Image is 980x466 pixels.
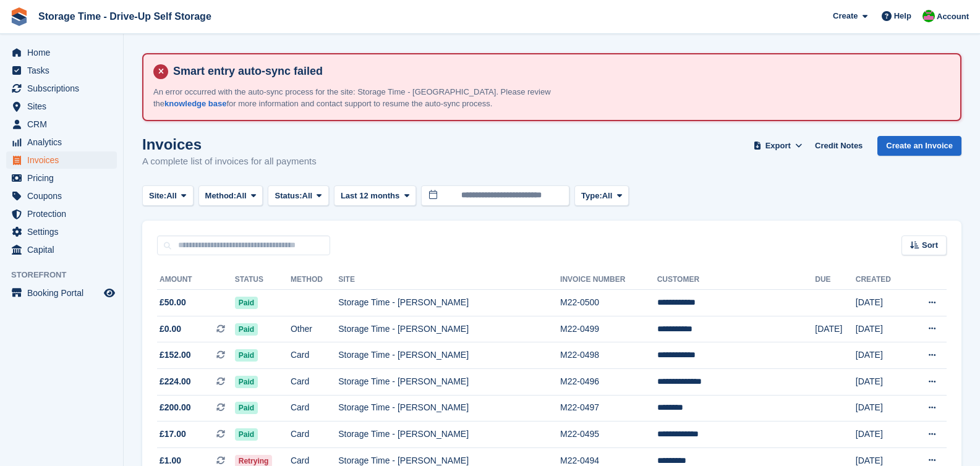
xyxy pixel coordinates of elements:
[856,368,908,395] td: [DATE]
[937,11,969,23] span: Account
[6,44,117,61] a: menu
[560,290,657,316] td: M22-0500
[856,395,908,422] td: [DATE]
[168,64,950,78] h4: Smart entry auto-sync failed
[291,316,338,342] td: Other
[160,401,191,414] span: £200.00
[142,136,317,153] h1: Invoices
[560,422,657,448] td: M22-0495
[27,241,101,258] span: Capital
[657,270,816,290] th: Customer
[338,270,560,290] th: Site
[27,151,101,169] span: Invoices
[877,136,961,156] a: Create an Invoice
[27,62,101,79] span: Tasks
[922,10,935,22] img: Saeed
[275,190,302,202] span: Status:
[338,316,560,342] td: Storage Time - [PERSON_NAME]
[160,349,191,362] span: £152.00
[856,270,908,290] th: Created
[149,190,166,202] span: Site:
[338,342,560,369] td: Storage Time - [PERSON_NAME]
[815,270,856,290] th: Due
[6,133,117,151] a: menu
[574,185,629,206] button: Type: All
[27,223,101,240] span: Settings
[6,223,117,240] a: menu
[160,375,191,388] span: £224.00
[235,349,258,362] span: Paid
[27,169,101,187] span: Pricing
[27,80,101,97] span: Subscriptions
[894,10,911,22] span: Help
[6,62,117,79] a: menu
[160,296,186,309] span: £50.00
[338,395,560,422] td: Storage Time - [PERSON_NAME]
[27,205,101,222] span: Protection
[856,422,908,448] td: [DATE]
[27,284,101,302] span: Booking Portal
[338,422,560,448] td: Storage Time - [PERSON_NAME]
[27,116,101,133] span: CRM
[11,269,123,281] span: Storefront
[856,316,908,342] td: [DATE]
[268,185,328,206] button: Status: All
[6,187,117,205] a: menu
[27,133,101,151] span: Analytics
[164,99,226,108] a: knowledge base
[291,395,338,422] td: Card
[236,190,247,202] span: All
[856,290,908,316] td: [DATE]
[334,185,416,206] button: Last 12 months
[102,286,117,300] a: Preview store
[560,316,657,342] td: M22-0499
[6,205,117,222] a: menu
[157,270,235,290] th: Amount
[153,86,586,110] p: An error occurred with the auto-sync process for the site: Storage Time - [GEOGRAPHIC_DATA]. Plea...
[338,290,560,316] td: Storage Time - [PERSON_NAME]
[198,185,263,206] button: Method: All
[33,6,216,27] a: Storage Time - Drive-Up Self Storage
[10,7,28,26] img: stora-icon-8386f47178a22dfd0bd8f6a31ec36ba5ce8667c1dd55bd0f319d3a0aa187defe.svg
[815,316,856,342] td: [DATE]
[235,323,258,336] span: Paid
[341,190,399,202] span: Last 12 months
[856,342,908,369] td: [DATE]
[581,190,602,202] span: Type:
[235,270,291,290] th: Status
[160,428,186,441] span: £17.00
[235,297,258,309] span: Paid
[205,190,237,202] span: Method:
[602,190,613,202] span: All
[6,241,117,258] a: menu
[160,323,181,336] span: £0.00
[6,116,117,133] a: menu
[27,44,101,61] span: Home
[27,187,101,205] span: Coupons
[810,136,867,156] a: Credit Notes
[291,270,338,290] th: Method
[560,395,657,422] td: M22-0497
[235,376,258,388] span: Paid
[235,428,258,441] span: Paid
[765,140,791,152] span: Export
[560,368,657,395] td: M22-0496
[560,270,657,290] th: Invoice Number
[6,284,117,302] a: menu
[291,368,338,395] td: Card
[291,342,338,369] td: Card
[142,185,194,206] button: Site: All
[291,422,338,448] td: Card
[6,169,117,187] a: menu
[833,10,858,22] span: Create
[166,190,177,202] span: All
[751,136,805,156] button: Export
[6,98,117,115] a: menu
[302,190,313,202] span: All
[235,402,258,414] span: Paid
[6,80,117,97] a: menu
[338,368,560,395] td: Storage Time - [PERSON_NAME]
[6,151,117,169] a: menu
[27,98,101,115] span: Sites
[560,342,657,369] td: M22-0498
